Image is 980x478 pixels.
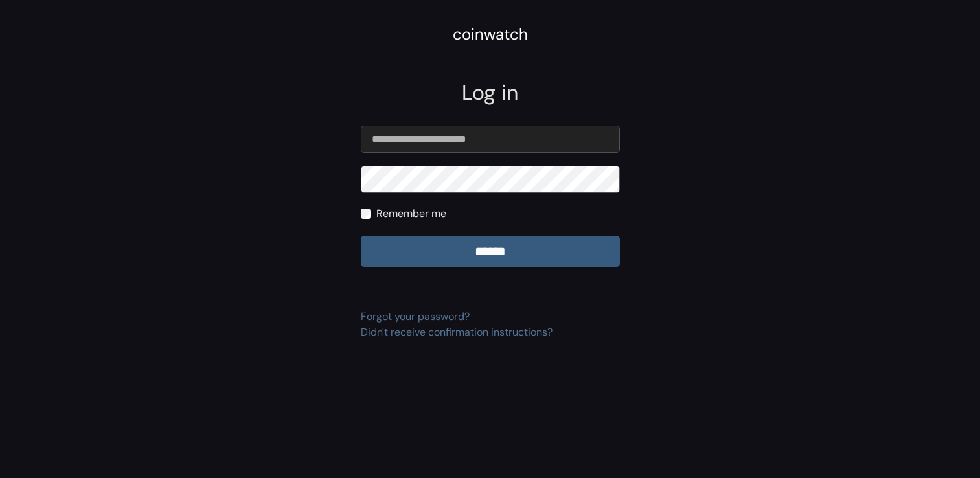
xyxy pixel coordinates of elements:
a: Forgot your password? [361,310,470,323]
a: Didn't receive confirmation instructions? [361,325,553,339]
div: coinwatch [453,23,528,46]
a: coinwatch [453,29,528,43]
label: Remember me [376,206,446,222]
h2: Log in [361,80,620,105]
